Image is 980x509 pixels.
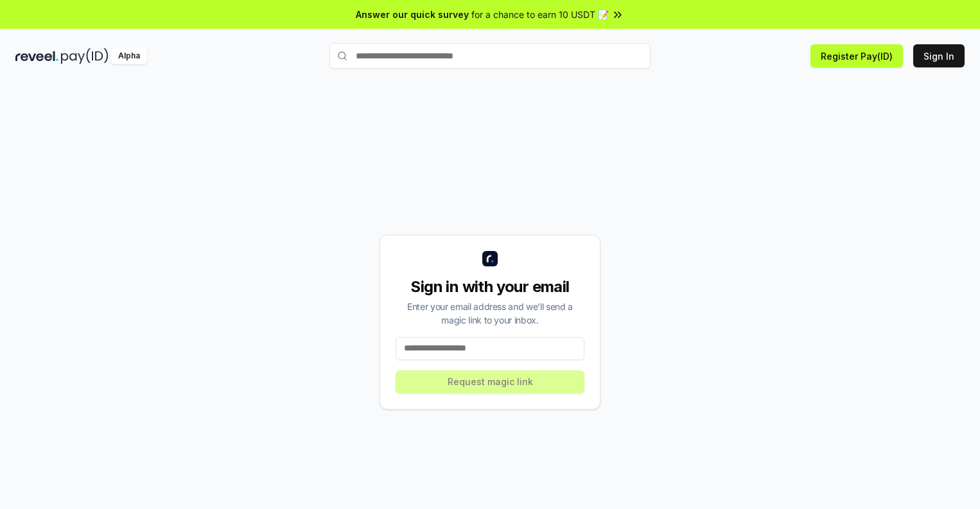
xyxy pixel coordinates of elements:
button: Register Pay(ID) [810,44,903,67]
button: Sign In [913,44,965,67]
img: reveel_dark [15,48,58,64]
img: logo_small [482,251,498,266]
span: for a chance to earn 10 USDT 📝 [471,8,609,21]
span: Answer our quick survey [356,8,469,21]
img: pay_id [61,48,109,64]
div: Alpha [111,48,147,64]
div: Sign in with your email [396,277,584,297]
div: Enter your email address and we’ll send a magic link to your inbox. [396,300,584,327]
